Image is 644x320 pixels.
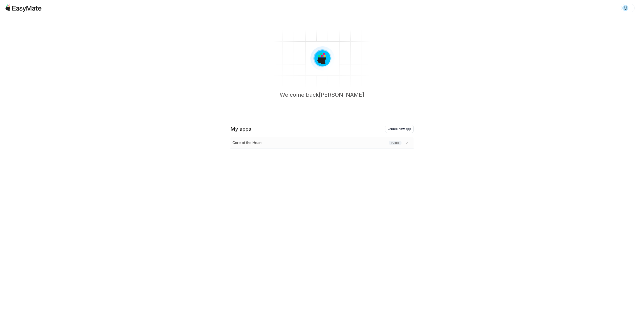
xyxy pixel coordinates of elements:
button: Create new app [385,125,414,133]
span: Public [389,141,401,145]
p: Welcome back [PERSON_NAME] [280,91,364,107]
h2: My apps [230,125,251,132]
a: Core of the HeartPublic [230,137,414,149]
p: Core of the Heart [232,140,262,146]
div: M [622,5,628,11]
